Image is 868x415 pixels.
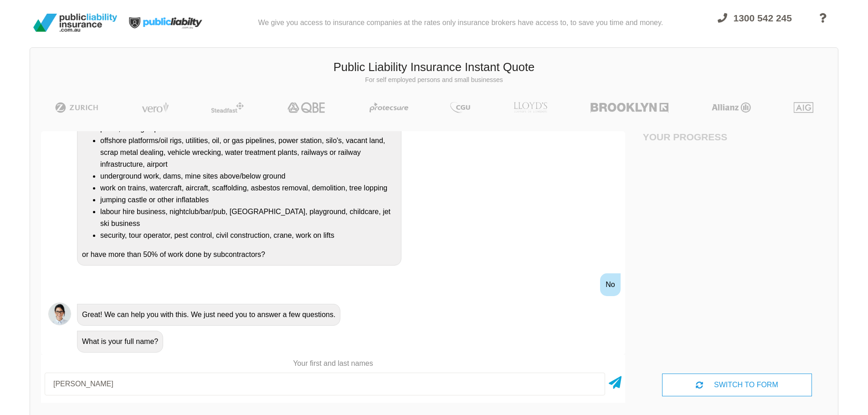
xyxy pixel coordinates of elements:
[100,135,396,170] li: offshore platforms/oil rigs, utilities, oil, or gas pipelines, power station, silo's, vacant land...
[587,102,672,113] img: Brooklyn | Public Liability Insurance
[121,4,212,42] img: Public Liability Insurance Light
[138,102,173,113] img: Vero | Public Liability Insurance
[508,102,552,113] img: LLOYD's | Public Liability Insurance
[48,302,71,325] img: Chatbot | PLI
[366,102,412,113] img: Protecsure | Public Liability Insurance
[282,102,331,113] img: QBE | Public Liability Insurance
[100,170,396,182] li: underground work, dams, mine sites above/below ground
[30,10,121,36] img: Public Liability Insurance
[41,359,625,369] p: Your first and last names
[734,13,792,23] span: 1300 542 245
[600,273,620,296] div: No
[45,373,605,395] input: Your first and last names
[100,194,396,206] li: jumping castle or other inflatables
[447,102,474,113] img: CGU | Public Liability Insurance
[37,59,831,76] h3: Public Liability Insurance Instant Quote
[790,102,817,113] img: AIG | Public Liability Insurance
[100,182,396,194] li: work on trains, watercraft, aircraft, scaffolding, asbestos removal, demolition, tree lopping
[51,102,103,113] img: Zurich | Public Liability Insurance
[77,304,340,326] div: Great! We can help you with this. We just need you to answer a few questions.
[207,102,247,113] img: Steadfast | Public Liability Insurance
[707,102,755,113] img: Allianz | Public Liability Insurance
[662,374,812,396] div: SWITCH TO FORM
[37,76,831,85] p: For self employed persons and small businesses
[100,230,396,241] li: security, tour operator, pest control, civil construction, crane, work on lifts
[709,7,800,42] a: 1300 542 245
[643,131,737,143] h4: Your Progress
[100,206,396,230] li: labour hire business, nightclub/bar/pub, [GEOGRAPHIC_DATA], playground, childcare, jet ski business
[258,4,663,42] div: We give you access to insurance companies at the rates only insurance brokers have access to, to ...
[77,331,163,353] div: What is your full name?
[77,94,401,266] div: Do you undertake any work on or operate a business that is/has a: or have more than 50% of work d...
